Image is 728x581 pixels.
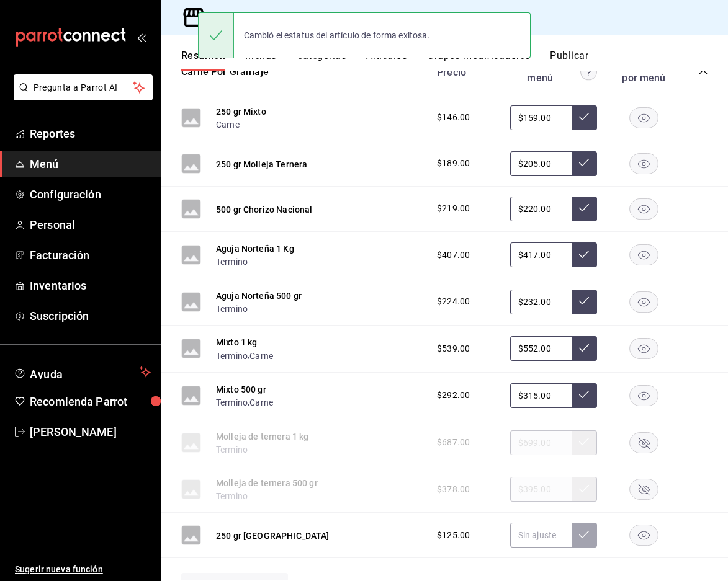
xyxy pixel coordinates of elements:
button: 500 gr Chorizo Nacional [216,203,312,216]
input: Sin ajuste [510,105,572,130]
button: 250 gr Molleja Ternera [216,158,307,171]
span: Reportes [30,125,151,142]
div: Precio por menú [510,60,597,84]
button: Termino [216,350,248,362]
span: Recomienda Parrot [30,393,151,410]
input: Sin ajuste [510,242,572,267]
span: Menú [30,156,151,172]
span: $292.00 [437,389,470,402]
button: Carne [249,350,273,362]
span: $219.00 [437,202,470,215]
a: Pregunta a Parrot AI [9,90,153,103]
input: Sin ajuste [510,197,572,221]
button: open_drawer_menu [137,32,146,42]
div: , [216,348,273,361]
span: Sugerir nueva función [15,563,151,576]
div: Disponibilidad por menú [613,60,675,84]
button: Carne Por Gramaje [181,65,269,79]
span: Configuración [30,186,151,203]
span: Ayuda [30,365,135,379]
input: Sin ajuste [510,336,572,361]
button: collapse-category-row [698,67,708,77]
button: Mixto 1 kg [216,336,258,348]
button: Carne [216,118,240,131]
button: Aguja Norteña 500 gr [216,290,302,302]
span: $224.00 [437,295,470,308]
input: Sin ajuste [510,290,572,314]
input: Sin ajuste [510,523,572,548]
div: Precio [425,66,504,78]
span: $189.00 [437,157,470,170]
button: Termino [216,396,248,409]
button: 250 gr Mixto [216,105,266,118]
span: [PERSON_NAME] [30,424,151,440]
input: Sin ajuste [510,383,572,408]
button: Mixto 500 gr [216,383,266,396]
span: $407.00 [437,249,470,262]
button: Resumen [181,50,225,71]
div: , [216,396,273,409]
input: Sin ajuste [510,151,572,176]
div: navigation tabs [181,50,728,71]
span: $125.00 [437,529,470,542]
button: Pregunta a Parrot AI [14,74,153,100]
span: $539.00 [437,342,470,355]
span: Inventarios [30,277,151,294]
div: Cambió el estatus del artículo de forma exitosa. [234,22,440,49]
span: Pregunta a Parrot AI [34,81,133,94]
span: Suscripción [30,308,151,324]
button: Carne [249,396,273,409]
span: Facturación [30,247,151,264]
button: Termino [216,303,248,315]
button: Termino [216,255,248,268]
button: Publicar [550,50,588,71]
span: $146.00 [437,111,470,124]
button: Aguja Norteña 1 Kg [216,242,294,255]
span: Personal [30,216,151,233]
button: 250 gr [GEOGRAPHIC_DATA] [216,530,330,542]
